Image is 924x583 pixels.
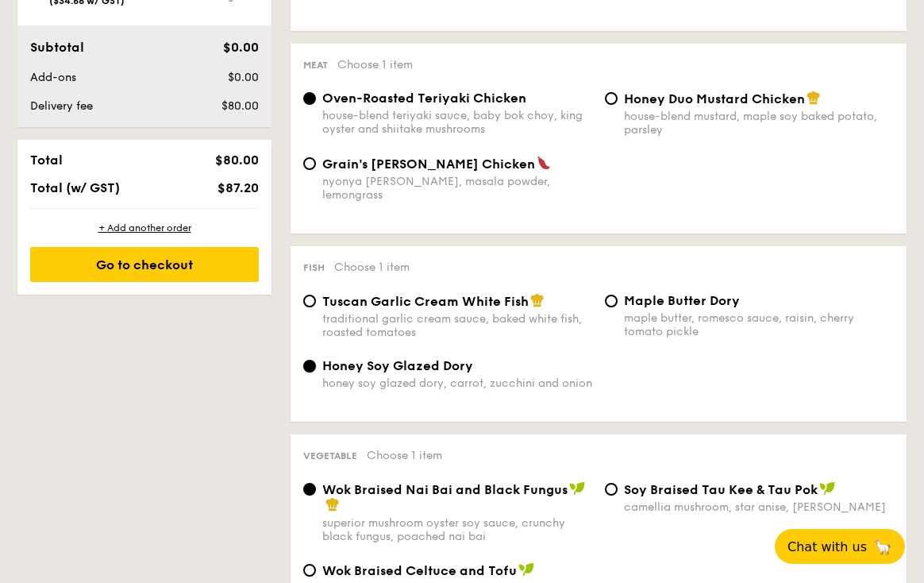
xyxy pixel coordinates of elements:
span: Honey Soy Glazed Dory [322,358,473,373]
input: Oven-Roasted Teriyaki Chickenhouse-blend teriyaki sauce, baby bok choy, king oyster and shiitake ... [303,92,316,105]
input: Grain's [PERSON_NAME] Chickennyonya [PERSON_NAME], masala powder, lemongrass [303,157,316,170]
span: Total (w/ GST) [30,180,120,195]
div: Go to checkout [30,247,259,282]
span: Choose 1 item [334,261,410,274]
input: Wok Braised Celtuce and Tofublack fungus, diced carrot, goji [PERSON_NAME], superior ginger sauce [303,564,316,577]
img: icon-chef-hat.a58ddaea.svg [530,293,545,307]
input: Maple Butter Dorymaple butter, romesco sauce, raisin, cherry tomato pickle [605,295,618,307]
img: icon-chef-hat.a58ddaea.svg [807,91,821,105]
span: $0.00 [228,71,259,84]
span: Tuscan Garlic Cream White Fish [322,294,529,309]
span: Vegetable [303,450,357,461]
span: Chat with us [787,539,867,554]
img: icon-vegan.f8ff3823.svg [518,562,534,577]
span: Total [30,153,63,168]
input: Tuscan Garlic Cream White Fishtraditional garlic cream sauce, baked white fish, roasted tomatoes [303,295,316,307]
span: Honey Duo Mustard Chicken [624,91,805,106]
input: Honey Duo Mustard Chickenhouse-blend mustard, maple soy baked potato, parsley [605,92,618,105]
span: Choose 1 item [367,449,442,462]
img: icon-vegan.f8ff3823.svg [569,481,585,496]
div: superior mushroom oyster soy sauce, crunchy black fungus, poached nai bai [322,516,592,543]
div: house-blend mustard, maple soy baked potato, parsley [624,110,894,137]
span: Oven-Roasted Teriyaki Chicken [322,91,526,106]
span: $87.20 [218,180,259,195]
span: Grain's [PERSON_NAME] Chicken [322,156,535,172]
span: $80.00 [215,153,259,168]
input: Wok Braised Nai Bai and Black Fungussuperior mushroom oyster soy sauce, crunchy black fungus, poa... [303,483,316,496]
img: icon-spicy.37a8142b.svg [537,156,551,170]
span: ⁠Soy Braised Tau Kee & Tau Pok [624,482,818,497]
span: Choose 1 item [337,58,413,71]
img: icon-vegan.f8ff3823.svg [819,481,835,496]
div: traditional garlic cream sauce, baked white fish, roasted tomatoes [322,312,592,339]
div: maple butter, romesco sauce, raisin, cherry tomato pickle [624,311,894,338]
span: Fish [303,262,325,273]
span: Maple Butter Dory [624,293,740,308]
span: Delivery fee [30,99,93,113]
div: + Add another order [30,222,259,234]
div: nyonya [PERSON_NAME], masala powder, lemongrass [322,175,592,202]
span: $80.00 [221,99,259,113]
input: Honey Soy Glazed Doryhoney soy glazed dory, carrot, zucchini and onion [303,360,316,373]
span: Add-ons [30,71,76,84]
span: 🦙 [873,538,892,556]
span: $0.00 [223,40,259,55]
div: house-blend teriyaki sauce, baby bok choy, king oyster and shiitake mushrooms [322,109,592,136]
span: Wok Braised Celtuce and Tofu [322,563,517,578]
img: icon-chef-hat.a58ddaea.svg [325,497,340,512]
button: Chat with us🦙 [775,529,905,564]
span: Meat [303,60,328,71]
span: Wok Braised Nai Bai and Black Fungus [322,482,568,497]
input: ⁠Soy Braised Tau Kee & Tau Pokcamellia mushroom, star anise, [PERSON_NAME] [605,483,618,496]
div: camellia mushroom, star anise, [PERSON_NAME] [624,500,894,514]
span: Subtotal [30,40,84,55]
div: honey soy glazed dory, carrot, zucchini and onion [322,376,592,390]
